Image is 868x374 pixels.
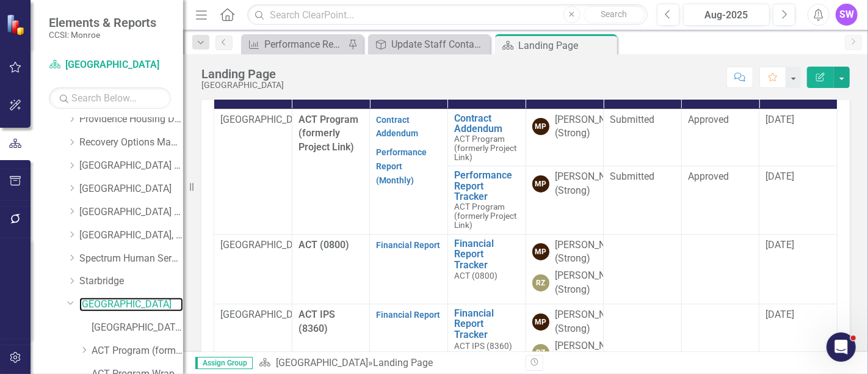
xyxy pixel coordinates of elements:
div: MP [532,118,549,135]
p: [GEOGRAPHIC_DATA] [220,308,286,322]
span: ACT Program (formerly Project Link) [298,114,358,153]
td: Double-Click to Edit Right Click for Context Menu [447,234,526,304]
div: Update Staff Contacts and Website Link on Agency Landing Page [391,37,487,52]
span: Submitted [610,170,654,182]
td: Double-Click to Edit [526,234,604,304]
div: [PERSON_NAME] (Strong) [555,339,629,367]
td: Double-Click to Edit [604,304,682,373]
div: [GEOGRAPHIC_DATA] [201,81,284,90]
span: Assign Group [195,357,253,369]
input: Search ClearPoint... [247,4,648,26]
div: [PERSON_NAME] (Strong) [555,269,629,297]
div: [PERSON_NAME] (Strong) [555,113,629,141]
td: Double-Click to Edit [759,304,837,373]
div: [PERSON_NAME] (Strong) [555,238,629,266]
span: ACT IPS (8360) [454,341,512,351]
td: Double-Click to Edit [604,109,682,166]
a: Performance Report [244,37,345,52]
td: Double-Click to Edit [681,109,759,166]
div: [PERSON_NAME] (Strong) [555,170,629,198]
td: Double-Click to Edit [759,234,837,304]
td: Double-Click to Edit Right Click for Context Menu [447,166,526,234]
a: Performance Report (Monthly) [376,147,427,185]
td: Double-Click to Edit [370,234,448,304]
div: Aug-2025 [687,8,765,23]
a: [GEOGRAPHIC_DATA] (RRH) [79,159,183,173]
div: [PERSON_NAME] (Strong) [555,308,629,336]
td: Double-Click to Edit [604,166,682,234]
td: Double-Click to Edit [681,234,759,304]
div: RZ [532,344,549,361]
span: Approved [688,170,729,182]
td: Double-Click to Edit [759,166,837,234]
input: Search Below... [49,87,171,109]
span: Elements & Reports [49,15,156,30]
button: SW [836,4,858,26]
span: [DATE] [765,114,794,125]
a: [GEOGRAPHIC_DATA] (RRH) [79,205,183,219]
td: Double-Click to Edit [370,304,448,373]
td: Double-Click to Edit [681,304,759,373]
span: ACT Program (formerly Project Link) [454,134,516,162]
a: Recovery Options Made Easy [79,136,183,150]
div: RZ [532,274,549,291]
a: ACT Program (formerly Project Link) [92,344,183,358]
p: [GEOGRAPHIC_DATA] [220,113,286,127]
a: Contract Addendum [454,113,519,134]
td: Double-Click to Edit [526,109,604,166]
span: [DATE] [765,309,794,320]
a: Contract Addendum [376,115,418,139]
td: Double-Click to Edit [681,166,759,234]
a: Performance Report Tracker [454,170,519,202]
a: Providence Housing Development Corporation [79,112,183,127]
div: Landing Page [518,38,614,53]
p: [GEOGRAPHIC_DATA] [220,238,286,252]
a: [GEOGRAPHIC_DATA] [79,298,183,312]
td: Double-Click to Edit [526,166,604,234]
a: Starbridge [79,274,183,288]
div: MP [532,243,549,260]
div: Performance Report [264,37,345,52]
div: MP [532,313,549,331]
a: Spectrum Human Services, Inc. [79,252,183,266]
a: Financial Report [376,310,440,320]
span: Search [601,9,627,19]
td: Double-Click to Edit [214,109,292,234]
span: ACT Program (formerly Project Link) [454,202,516,230]
a: Financial Report [376,240,440,250]
div: MP [532,175,549,193]
div: » [259,356,516,370]
span: ACT (0800) [298,239,349,251]
td: Double-Click to Edit [214,304,292,373]
a: Financial Report Tracker [454,238,519,271]
span: ACT IPS (8360) [298,309,335,334]
button: Search [584,6,645,23]
small: CCSI: Monroe [49,30,156,40]
td: Double-Click to Edit [604,234,682,304]
td: Double-Click to Edit [214,234,292,304]
span: [DATE] [765,239,794,251]
span: Submitted [610,114,654,125]
iframe: Intercom live chat [826,332,856,362]
td: Double-Click to Edit Right Click for Context Menu [447,109,526,166]
button: Aug-2025 [683,4,770,26]
td: Double-Click to Edit [759,109,837,166]
span: [DATE] [765,170,794,182]
a: [GEOGRAPHIC_DATA], Inc. [79,229,183,243]
td: Double-Click to Edit [526,304,604,373]
a: [GEOGRAPHIC_DATA] [49,58,171,72]
div: Landing Page [201,67,284,81]
a: [GEOGRAPHIC_DATA] [276,357,368,369]
div: Landing Page [373,357,433,369]
span: Approved [688,114,729,125]
a: Financial Report Tracker [454,308,519,340]
td: Double-Click to Edit [370,109,448,234]
img: ClearPoint Strategy [6,13,27,35]
span: ACT (0800) [454,271,497,280]
a: [GEOGRAPHIC_DATA] [79,182,183,196]
a: Update Staff Contacts and Website Link on Agency Landing Page [371,37,487,52]
td: Double-Click to Edit Right Click for Context Menu [447,304,526,373]
a: [GEOGRAPHIC_DATA] (MCOMH Internal) [92,321,183,335]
